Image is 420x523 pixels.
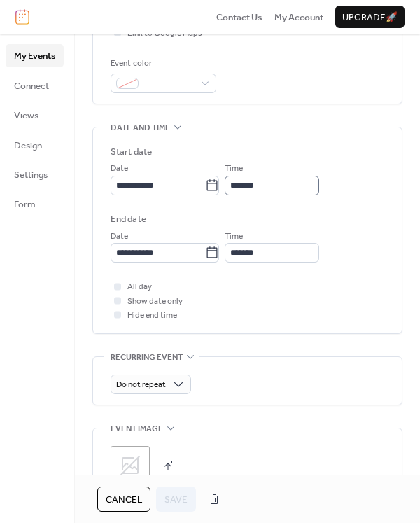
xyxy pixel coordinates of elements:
span: My Events [14,49,55,63]
span: Cancel [106,493,142,507]
span: Hide end time [127,309,177,323]
span: Views [14,109,38,123]
span: Date and time [111,121,170,135]
div: End date [111,212,146,226]
span: Show date only [127,295,183,309]
span: My Account [274,11,323,25]
span: Do not repeat [116,377,166,393]
span: Contact Us [216,11,262,25]
a: Connect [6,74,64,97]
span: Recurring event [111,350,183,364]
span: Connect [14,79,49,93]
span: Link to Google Maps [127,27,202,41]
button: Cancel [97,487,150,512]
span: Upgrade 🚀 [342,11,398,25]
a: My Events [6,44,64,67]
span: Date [111,230,128,244]
a: Design [6,134,64,156]
span: Time [225,162,243,176]
a: My Account [274,10,323,24]
span: Form [14,197,36,211]
span: Design [14,139,42,153]
img: logo [15,9,29,25]
span: Settings [14,168,48,182]
div: ; [111,446,150,485]
div: Start date [111,145,152,159]
button: Upgrade🚀 [335,6,405,28]
span: Event image [111,422,163,436]
a: Form [6,193,64,215]
span: All day [127,280,152,294]
a: Views [6,104,64,126]
a: Settings [6,163,64,186]
div: Event color [111,57,213,71]
a: Contact Us [216,10,262,24]
span: Time [225,230,243,244]
span: Date [111,162,128,176]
